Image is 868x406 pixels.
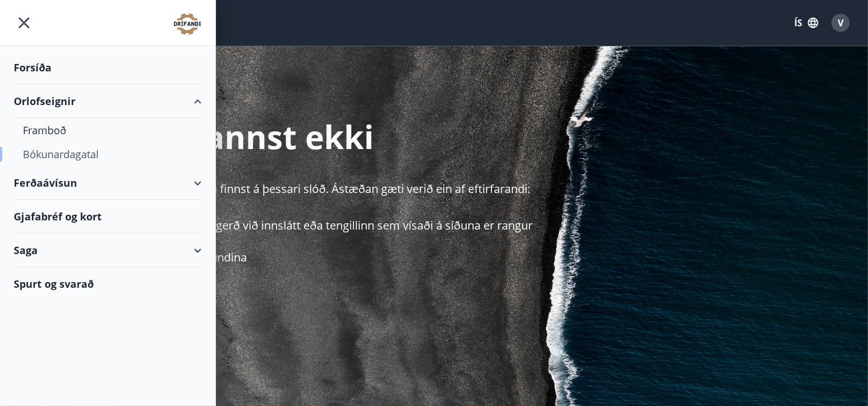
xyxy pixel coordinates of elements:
[37,234,868,250] li: Þessi síða hefur verið fjarlægð
[838,17,843,29] span: V
[14,200,202,234] div: Gjafabréf og kort
[14,51,202,85] div: Forsíða
[23,118,193,142] div: Framboð
[14,181,868,197] p: Við biðjumst velvirðingar en engin síða finnst á þessari slóð. Ástæðan gæti verið ein af eftirfar...
[827,9,854,37] button: V
[37,250,868,266] li: Síðan er ekki aðgengileg þessa stundina
[14,13,34,33] button: menu
[788,13,825,33] button: ÍS
[14,234,202,267] div: Saga
[173,13,202,35] img: union_logo
[14,115,868,158] p: 404 - Síðan fannst ekki
[37,218,868,234] li: Slóðin á síðuna er ekki til, villa var gerð við innslátt eða tengillinn sem vísaði á síðuna er ra...
[23,142,193,166] div: Bókunardagatal
[14,85,202,118] div: Orlofseignir
[14,166,202,200] div: Ferðaávísun
[14,267,202,300] div: Spurt og svarað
